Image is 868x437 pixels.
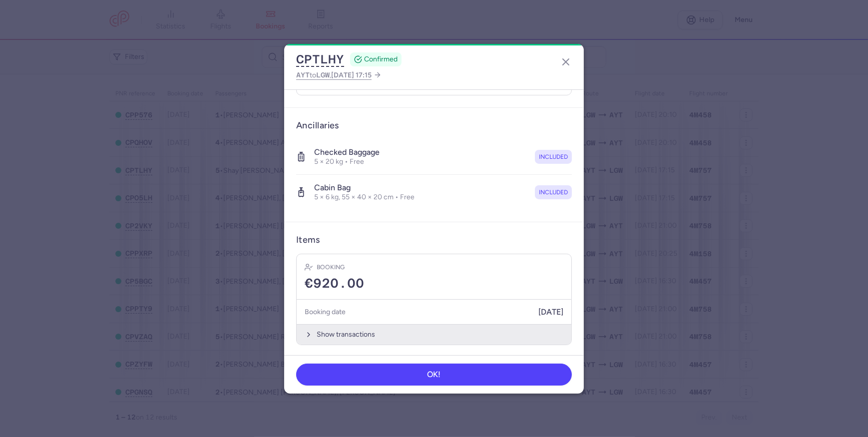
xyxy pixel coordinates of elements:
h3: Items [296,234,320,246]
button: CPTLHY [296,52,344,67]
span: OK! [428,370,441,379]
h5: Booking date [305,306,346,318]
p: 5 × 20 kg • Free [314,157,380,166]
span: €920.00 [305,276,364,291]
span: CONFIRMED [364,54,398,64]
h4: Cabin bag [314,183,415,193]
button: Show transactions [297,324,571,345]
span: LGW [316,71,330,79]
p: 5 × 6 kg, 55 × 40 × 20 cm • Free [314,193,415,202]
h3: Ancillaries [296,120,572,131]
div: Booking€920.00 [297,254,571,300]
span: [DATE] [538,308,563,317]
span: [DATE] 17:15 [331,71,372,79]
a: AYTtoLGW,[DATE] 17:15 [296,69,382,81]
span: included [539,152,568,162]
h4: Checked baggage [314,147,380,157]
button: OK! [296,364,572,386]
span: included [539,187,568,197]
span: AYT [296,71,310,79]
h4: Booking [317,262,345,272]
span: to , [296,69,372,81]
